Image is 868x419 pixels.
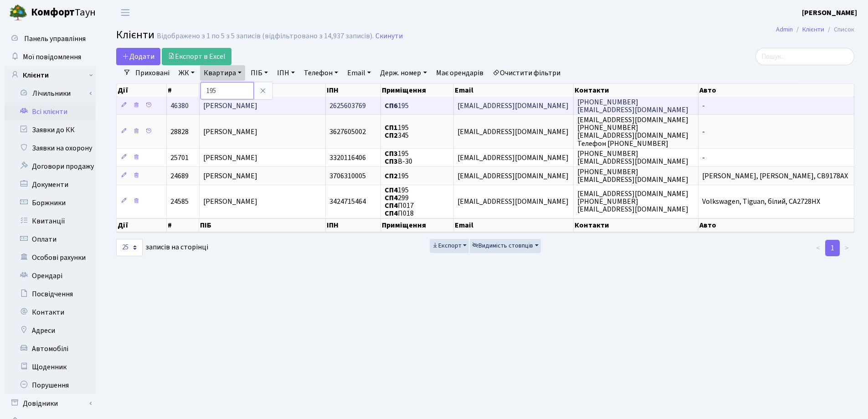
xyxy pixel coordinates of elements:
b: СП4 [385,193,398,203]
span: [PERSON_NAME], [PERSON_NAME], СВ9178АХ [702,171,848,181]
span: Volkswagen, Tiguan, білий, СА2728НХ [702,197,820,207]
span: 3706310005 [329,171,366,181]
span: 195 299 П017 П018 [385,185,414,218]
a: Квитанції [5,212,96,230]
span: Панель управління [24,34,86,44]
span: [PERSON_NAME] [203,127,257,137]
span: [PERSON_NAME] [203,101,257,111]
th: Авто [699,218,854,232]
a: ІПН [273,65,298,81]
a: Щоденник [5,358,96,376]
a: Панель управління [5,30,96,48]
a: Адреси [5,321,96,340]
span: Таун [31,5,96,21]
a: Клієнти [802,25,824,34]
span: 3320116406 [329,153,366,163]
th: ПІБ [199,218,325,232]
span: 28828 [170,127,189,137]
a: [PERSON_NAME] [802,7,857,18]
a: Оплати [5,230,96,248]
span: Експорт [432,241,462,250]
span: 3424715464 [329,197,366,207]
th: Дії [117,84,167,97]
a: ЖК [175,65,198,81]
a: Експорт в Excel [162,48,231,65]
span: Додати [122,52,154,62]
button: Експорт [430,239,469,253]
b: Комфорт [31,5,75,20]
span: [EMAIL_ADDRESS][DOMAIN_NAME] [PHONE_NUMBER] [EMAIL_ADDRESS][DOMAIN_NAME] Телефон [PHONE_NUMBER] [577,115,688,148]
span: [EMAIL_ADDRESS][DOMAIN_NAME] [457,153,569,163]
a: Документи [5,176,96,194]
a: Клієнти [5,66,96,84]
a: Скинути [375,32,403,41]
img: logo.png [9,4,27,22]
span: [PERSON_NAME] [203,153,257,163]
a: Довідники [5,394,96,413]
th: # [167,84,199,97]
span: 195 [385,171,409,181]
th: ПІБ [199,84,325,97]
select: записів на сторінці [116,239,143,256]
a: Мої повідомлення [5,48,96,66]
span: [EMAIL_ADDRESS][DOMAIN_NAME] [PHONE_NUMBER] [EMAIL_ADDRESS][DOMAIN_NAME] [577,189,688,214]
span: - [702,153,705,163]
span: 2625603769 [329,101,366,111]
a: Додати [116,48,160,65]
th: Контакти [574,84,699,97]
div: Відображено з 1 по 5 з 5 записів (відфільтровано з 14,937 записів). [157,32,374,41]
span: [PHONE_NUMBER] [EMAIL_ADDRESS][DOMAIN_NAME] [577,97,688,115]
span: 195 345 [385,123,409,140]
th: ІПН [326,84,381,97]
b: СП2 [385,171,398,181]
th: Дії [117,218,167,232]
a: Договори продажу [5,157,96,176]
span: [PERSON_NAME] [203,171,257,181]
a: Контакти [5,303,96,321]
a: Лічильники [10,84,96,103]
span: 195 [385,101,409,111]
a: Посвідчення [5,285,96,303]
a: Орендарі [5,267,96,285]
span: [EMAIL_ADDRESS][DOMAIN_NAME] [457,101,569,111]
label: записів на сторінці [116,239,208,256]
span: Мої повідомлення [23,52,81,62]
nav: breadcrumb [762,20,868,39]
span: 24689 [170,171,189,181]
a: Заявки на охорону [5,139,96,157]
a: Особові рахунки [5,248,96,267]
span: [PERSON_NAME] [203,197,257,207]
button: Видимість стовпців [470,239,541,253]
span: 24585 [170,197,189,207]
a: Заявки до КК [5,121,96,139]
th: Email [454,84,574,97]
b: СП3 [385,149,398,159]
a: Має орендарів [432,65,487,81]
a: Боржники [5,194,96,212]
th: Авто [699,84,854,97]
a: ПІБ [247,65,272,81]
b: СП1 [385,123,398,133]
b: СП2 [385,131,398,141]
span: 3627605002 [329,127,366,137]
button: Переключити навігацію [114,5,137,20]
span: 46380 [170,101,189,111]
b: СП4 [385,201,398,211]
b: СП4 [385,208,398,218]
a: Admin [776,25,793,34]
b: СП3 [385,156,398,166]
a: Держ. номер [376,65,430,81]
li: Список [824,25,854,35]
span: Клієнти [116,27,154,43]
span: 25701 [170,153,189,163]
a: Email [344,65,375,81]
a: Приховані [132,65,173,81]
a: Порушення [5,376,96,394]
a: Квартира [200,65,245,81]
a: Всі клієнти [5,103,96,121]
th: Приміщення [381,218,453,232]
span: [PHONE_NUMBER] [EMAIL_ADDRESS][DOMAIN_NAME] [577,167,688,185]
a: Телефон [300,65,342,81]
a: Очистити фільтри [489,65,564,81]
